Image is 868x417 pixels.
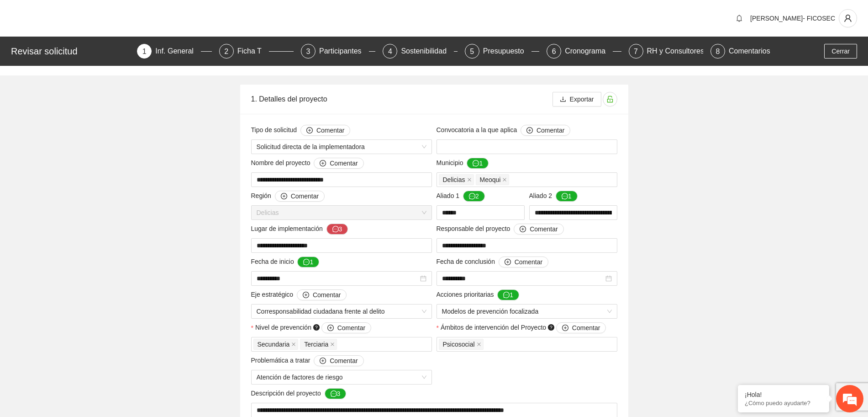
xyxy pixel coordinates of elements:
span: 4 [388,48,392,55]
button: unlock [603,92,617,107]
span: Tipo de solicitud [251,125,351,136]
div: 6Cronograma [547,44,621,59]
span: Comentar [515,257,542,267]
span: Fecha de inicio [251,257,320,267]
div: 5Presupuesto [465,44,539,59]
button: Ámbitos de intervención del Proyecto question-circle [556,322,606,333]
span: Meoqui [480,175,501,185]
span: Terciaria [304,339,328,349]
span: Comentar [337,323,365,333]
span: Modelos de prevención focalizada [442,305,612,318]
span: Atención de factores de riesgo [257,370,426,384]
div: Presupuesto [483,44,531,59]
span: message [303,259,310,266]
span: plus-circle [320,358,326,365]
span: plus-circle [306,127,313,134]
span: 3 [306,48,310,55]
button: Problemática a tratar [314,355,363,366]
span: Secundaria [253,339,299,350]
span: Comentar [316,125,344,135]
button: Aliado 1 [463,191,485,202]
div: 7RH y Consultores [629,44,703,59]
span: Psicosocial [439,339,484,350]
span: message [332,226,339,233]
button: Municipio [467,158,489,169]
span: plus-circle [303,292,309,299]
span: close [330,342,335,347]
span: Comentar [530,224,558,234]
span: Aliado 1 [437,191,485,202]
span: Comentar [330,158,358,168]
span: Municipio [437,158,489,169]
span: 1 [142,48,147,55]
div: 1Inf. General [137,44,211,59]
span: unlock [603,96,617,103]
button: Tipo de solicitud [300,125,350,136]
span: close [477,342,481,347]
span: message [469,193,475,200]
span: question-circle [313,324,320,331]
span: Comentar [330,356,358,366]
span: Región [251,191,325,202]
span: Delicias [439,174,474,185]
span: Eje estratégico [251,289,347,300]
span: plus-circle [320,160,326,167]
span: Comentar [572,323,600,333]
span: Delicias [443,175,465,185]
div: Inf. General [155,44,201,59]
div: Sostenibilidad [401,44,454,59]
div: Participantes [319,44,369,59]
button: Nivel de prevención question-circle [321,322,371,333]
span: plus-circle [526,127,533,134]
span: Meoqui [476,174,510,185]
div: Minimizar ventana de chat en vivo [150,5,172,27]
button: Responsable del proyecto [514,224,563,235]
span: Comentar [291,191,319,201]
span: Delicias [257,206,426,219]
span: plus-circle [281,193,287,200]
span: Responsable del proyecto [437,224,564,235]
span: Ámbitos de intervención del Proyecto [441,322,606,333]
span: Aliado 2 [529,191,578,202]
button: Lugar de implementación [326,224,348,235]
button: bell [732,11,747,26]
button: Cerrar [824,44,857,59]
div: 1. Detalles del proyecto [251,86,552,112]
span: Descripción del proyecto [251,388,347,399]
span: Solicitud directa de la implementadora [257,140,426,154]
button: Fecha de inicio [297,257,319,267]
span: message [473,160,479,167]
span: 7 [634,48,638,55]
div: 3Participantes [301,44,375,59]
span: message [331,390,337,398]
button: Nombre del proyecto [314,158,363,169]
span: 2 [224,48,228,55]
span: user [839,14,857,22]
span: plus-circle [327,325,334,332]
span: 6 [552,48,556,55]
span: 5 [470,48,474,55]
textarea: Escriba su mensaje y pulse “Intro” [5,250,174,282]
span: Lugar de implementación [251,224,348,235]
span: Terciaria [300,339,337,350]
div: Comentarios [729,44,770,59]
div: Chatee con nosotros ahora [47,47,153,59]
button: Región [275,191,325,202]
span: Cerrar [831,46,850,56]
span: plus-circle [520,226,526,233]
div: Revisar solicitud [11,44,132,59]
span: download [560,96,566,103]
span: plus-circle [562,325,568,332]
div: RH y Consultores [647,44,711,59]
button: downloadExportar [552,92,601,107]
span: Comentar [313,290,341,300]
div: 2Ficha T [219,44,294,59]
div: 4Sostenibilidad [383,44,457,59]
p: ¿Cómo puedo ayudarte? [745,400,822,406]
span: Estamos en línea. [53,122,126,214]
button: Eje estratégico [297,289,347,300]
button: user [839,9,857,27]
button: Convocatoria a la que aplica [521,125,570,136]
span: bell [732,15,746,22]
div: ¡Hola! [745,391,822,398]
